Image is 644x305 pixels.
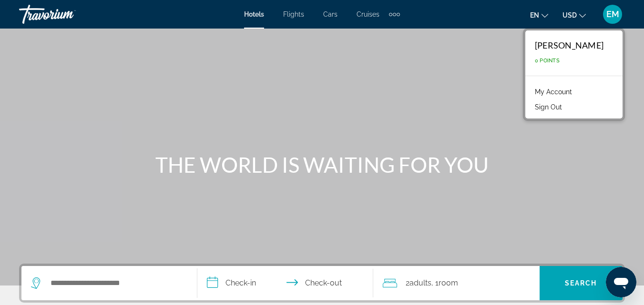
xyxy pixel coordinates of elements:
[21,266,623,300] div: Search widget
[143,152,501,177] h1: THE WORLD IS WAITING FOR YOU
[19,2,114,27] a: Travorium
[540,266,623,300] button: Search
[357,10,379,18] a: Cruises
[600,4,625,24] button: User Menu
[606,267,636,297] iframe: Button to launch messaging window
[373,266,540,300] button: Travelers: 2 adults, 0 children
[535,58,560,64] span: 0 Points
[530,86,577,98] a: My Account
[530,101,567,113] button: Sign Out
[535,40,603,50] div: [PERSON_NAME]
[283,10,304,18] a: Flights
[323,10,337,18] a: Cars
[244,10,264,18] a: Hotels
[409,278,431,287] span: Adults
[406,276,431,290] span: 2
[431,276,458,290] span: , 1
[606,10,619,19] span: EM
[565,279,597,287] span: Search
[197,266,373,300] button: Check in and out dates
[562,11,577,19] span: USD
[389,7,400,22] button: Extra navigation items
[530,8,548,22] button: Change language
[530,11,539,19] span: en
[562,8,586,22] button: Change currency
[439,278,458,287] span: Room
